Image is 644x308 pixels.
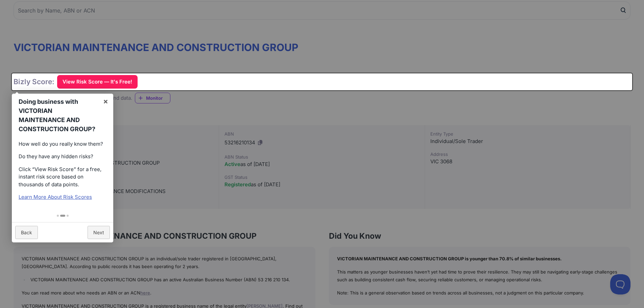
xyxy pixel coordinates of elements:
[19,166,106,189] p: Click “View Risk Score” for a free, instant risk score based on thousands of data points.
[19,140,106,148] p: How well do you really know them?
[19,194,92,200] a: Learn More About Risk Scores
[19,153,106,161] p: Do they have any hidden risks?
[19,97,98,134] h1: Doing business with VICTORIAN MAINTENANCE AND CONSTRUCTION GROUP?
[88,226,110,239] a: Next
[98,94,113,109] a: ×
[15,226,38,239] a: Back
